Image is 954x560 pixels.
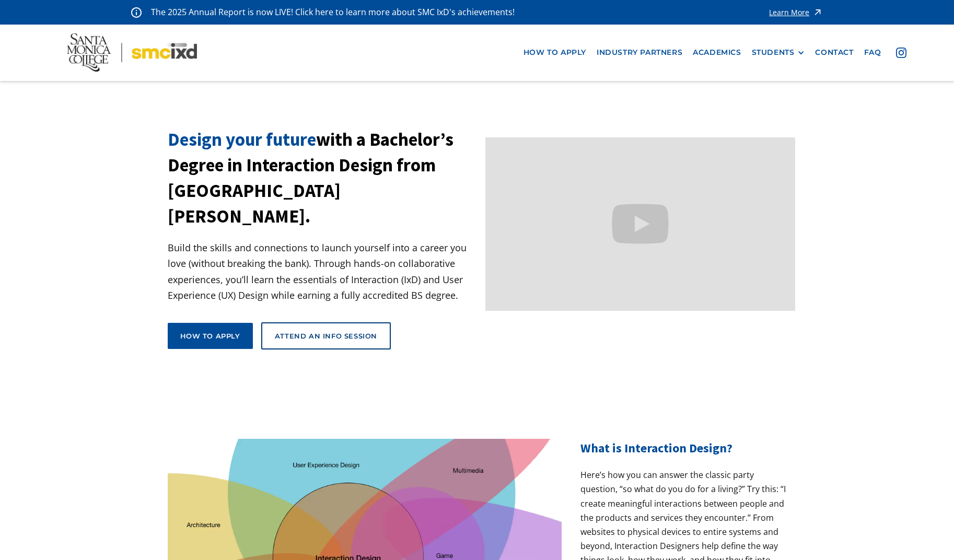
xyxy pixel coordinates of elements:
img: icon - instagram [896,48,906,58]
p: The 2025 Annual Report is now LIVE! Click here to learn more about SMC IxD's achievements! [151,5,516,19]
a: Academics [688,43,746,62]
a: faq [859,43,887,62]
a: contact [810,43,858,62]
a: Attend an Info Session [261,322,391,349]
p: Build the skills and connections to launch yourself into a career you love (without breaking the ... [168,240,478,304]
div: Attend an Info Session [275,331,377,341]
img: Santa Monica College - SMC IxD logo [67,33,197,72]
a: How to apply [168,323,253,349]
a: industry partners [591,43,688,62]
div: STUDENTS [752,48,805,57]
h1: with a Bachelor’s Degree in Interaction Design from [GEOGRAPHIC_DATA][PERSON_NAME]. [168,127,478,229]
div: How to apply [180,331,240,341]
div: Learn More [769,9,809,16]
span: Design your future [168,128,316,151]
div: STUDENTS [752,48,795,57]
img: icon - information - alert [131,7,142,18]
h2: What is Interaction Design? [580,439,786,458]
img: icon - arrow - alert [812,5,823,19]
iframe: Design your future with a Bachelor's Degree in Interaction Design from Santa Monica College [485,137,795,311]
a: how to apply [518,43,591,62]
a: Learn More [769,5,823,19]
